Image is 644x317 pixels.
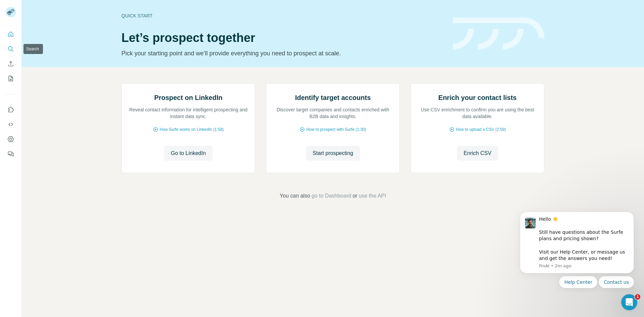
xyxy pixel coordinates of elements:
[438,93,517,102] h2: Enrich your contact lists
[635,294,640,300] span: 1
[453,17,544,50] img: banner
[456,126,506,133] span: How to upload a CSV (2:59)
[312,192,351,200] button: go to Dashboard
[306,126,366,133] span: How to prospect with Surfe (1:30)
[171,149,206,157] span: Go to LinkedIn
[121,31,445,45] h1: Let’s prospect together
[313,149,353,157] span: Start prospecting
[5,104,16,116] button: Use Surfe on LinkedIn
[353,192,357,200] span: or
[280,192,310,200] span: You can also
[295,93,371,102] h2: Identify target accounts
[418,106,537,120] p: Use CSV enrichment to confirm you are using the best data available.
[5,148,16,160] button: Feedback
[5,58,16,70] button: Enrich CSV
[359,192,386,200] button: use the API
[5,28,16,40] button: Quick start
[457,146,498,161] button: Enrich CSV
[5,43,16,55] button: Search
[306,146,360,161] button: Start prospecting
[154,93,222,102] h2: Prospect on LinkedIn
[121,49,445,58] p: Pick your starting point and we’ll provide everything you need to prospect at scale.
[5,133,16,145] button: Dashboard
[160,126,224,133] span: How Surfe works on LinkedIn (1:58)
[128,106,248,120] p: Reveal contact information for intelligent prospecting and instant data sync.
[164,146,212,161] button: Go to LinkedIn
[5,72,16,85] button: My lists
[510,206,644,292] iframe: Intercom notifications message
[621,294,637,310] iframe: Intercom live chat
[121,12,445,19] div: Quick start
[273,106,393,120] p: Discover target companies and contacts enriched with B2B data and insights.
[464,149,491,157] span: Enrich CSV
[5,118,16,130] button: Use Surfe API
